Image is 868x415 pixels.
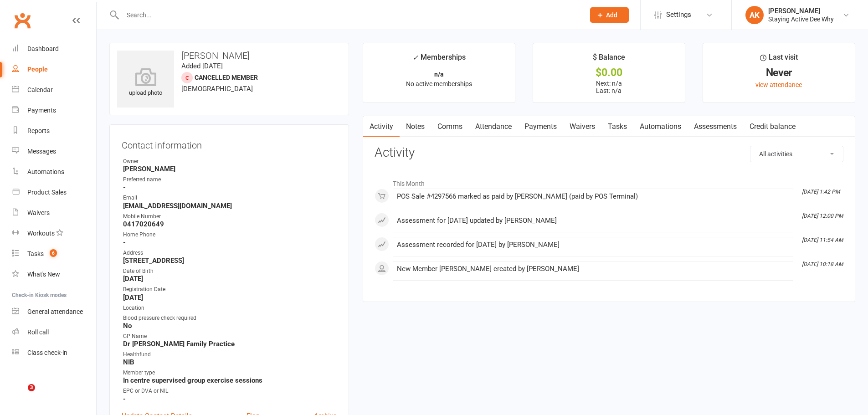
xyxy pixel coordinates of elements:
[123,238,337,246] strong: -
[27,271,60,278] div: What's New
[123,275,337,283] strong: [DATE]
[760,51,798,68] div: Last visit
[27,86,53,93] div: Calendar
[400,116,431,137] a: Notes
[12,59,96,80] a: People
[363,116,400,137] a: Activity
[12,182,96,203] a: Product Sales
[755,81,802,88] a: view attendance
[123,376,337,384] strong: In centre supervised group exercise sessions
[802,213,843,219] i: [DATE] 12:00 PM
[412,51,466,68] div: Memberships
[12,244,96,264] a: Tasks 6
[123,157,337,166] div: Owner
[768,15,834,23] div: Staying Active Dee Why
[181,62,223,70] time: Added [DATE]
[123,202,337,210] strong: [EMAIL_ADDRESS][DOMAIN_NAME]
[123,358,337,366] strong: NIB
[27,127,50,134] div: Reports
[123,304,337,313] div: Location
[12,343,96,363] a: Class kiosk mode
[666,5,691,25] span: Settings
[123,183,337,191] strong: -
[123,293,337,302] strong: [DATE]
[28,384,35,391] span: 3
[123,194,337,202] div: Email
[123,165,337,173] strong: [PERSON_NAME]
[27,189,67,196] div: Product Sales
[27,230,55,237] div: Workouts
[27,148,56,155] div: Messages
[12,141,96,162] a: Messages
[27,168,64,175] div: Automations
[27,349,67,356] div: Class check-in
[27,328,49,336] div: Roll call
[431,116,469,137] a: Comms
[123,231,337,239] div: Home Phone
[541,80,677,94] p: Next: n/a Last: n/a
[123,387,337,395] div: EPC or DVA or NIL
[434,71,444,78] strong: n/a
[12,322,96,343] a: Roll call
[375,146,843,160] h3: Activity
[397,217,789,225] div: Assessment for [DATE] updated by [PERSON_NAME]
[195,74,258,81] span: Cancelled member
[12,162,96,182] a: Automations
[123,267,337,276] div: Date of Birth
[711,68,847,77] div: Never
[606,11,617,19] span: Add
[27,45,59,52] div: Dashboard
[593,51,625,68] div: $ Balance
[123,322,337,330] strong: No
[123,395,337,403] strong: -
[590,7,629,23] button: Add
[123,369,337,377] div: Member type
[123,332,337,341] div: GP Name
[123,249,337,257] div: Address
[123,350,337,359] div: Healthfund
[397,265,789,273] div: New Member [PERSON_NAME] created by [PERSON_NAME]
[563,116,601,137] a: Waivers
[12,223,96,244] a: Workouts
[412,53,418,62] i: ✓
[406,80,472,87] span: No active memberships
[50,249,57,257] span: 6
[123,285,337,294] div: Registration Date
[12,80,96,100] a: Calendar
[518,116,563,137] a: Payments
[120,9,578,21] input: Search...
[11,9,34,32] a: Clubworx
[397,193,789,200] div: POS Sale #4297566 marked as paid by [PERSON_NAME] (paid by POS Terminal)
[469,116,518,137] a: Attendance
[27,308,83,315] div: General attendance
[601,116,633,137] a: Tasks
[12,121,96,141] a: Reports
[688,116,743,137] a: Assessments
[12,100,96,121] a: Payments
[117,51,341,61] h3: [PERSON_NAME]
[27,107,56,114] div: Payments
[123,340,337,348] strong: Dr [PERSON_NAME] Family Practice
[397,241,789,249] div: Assessment recorded for [DATE] by [PERSON_NAME]
[743,116,802,137] a: Credit balance
[12,39,96,59] a: Dashboard
[745,6,764,24] div: AK
[123,256,337,265] strong: [STREET_ADDRESS]
[27,209,50,216] div: Waivers
[12,203,96,223] a: Waivers
[12,264,96,285] a: What's New
[27,250,44,257] div: Tasks
[802,237,843,243] i: [DATE] 11:54 AM
[27,66,48,73] div: People
[12,302,96,322] a: General attendance kiosk mode
[9,384,31,406] iframe: Intercom live chat
[123,212,337,221] div: Mobile Number
[802,261,843,267] i: [DATE] 10:18 AM
[122,137,337,150] h3: Contact information
[633,116,688,137] a: Automations
[123,314,337,323] div: Blood pressure check required
[123,175,337,184] div: Preferred name
[375,174,843,189] li: This Month
[768,7,834,15] div: [PERSON_NAME]
[117,68,174,98] div: upload photo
